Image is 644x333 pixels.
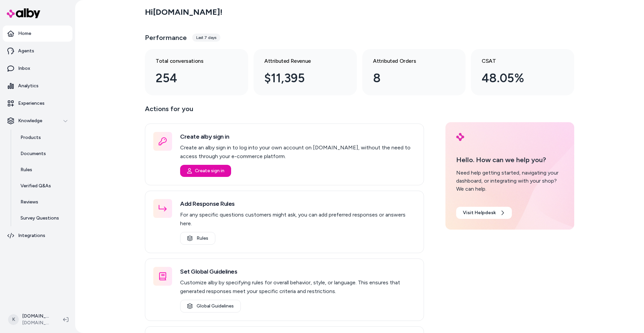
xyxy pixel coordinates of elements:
a: Integrations [3,228,72,244]
h3: Attributed Revenue [264,57,335,65]
h3: Total conversations [156,57,227,65]
p: Rules [20,166,32,173]
div: 8 [373,69,444,87]
p: For any specific questions customers might ask, you can add preferred responses or answers here. [180,210,416,228]
h3: Add Response Rules [180,199,416,208]
a: Attributed Revenue $11,395 [254,49,357,95]
h3: CSAT [482,57,553,65]
a: Analytics [3,78,72,94]
button: Create sign in [180,165,231,177]
p: Actions for you [145,103,424,120]
button: Knowledge [3,113,72,129]
h3: Performance [145,33,187,42]
span: K [8,314,19,325]
a: Rules [14,162,72,178]
p: Products [20,134,41,141]
p: Knowledge [18,117,42,124]
a: Total conversations 254 [145,49,248,95]
a: Documents [14,146,72,162]
p: Hello. How can we help you? [456,155,563,165]
h3: Create alby sign in [180,132,416,141]
img: alby Logo [456,133,464,141]
div: Need help getting started, navigating your dashboard, or integrating with your shop? We can help. [456,169,563,193]
a: Products [14,130,72,146]
div: $11,395 [264,69,335,87]
p: Create an alby sign in to log into your own account on [DOMAIN_NAME], without the need to access ... [180,143,416,161]
p: Analytics [18,83,39,89]
p: Home [18,30,31,37]
a: Verified Q&As [14,178,72,194]
p: Agents [18,48,34,54]
div: 254 [156,69,227,87]
p: Integrations [18,232,45,239]
h3: Set Global Guidelines [180,267,416,276]
img: alby Logo [7,8,40,18]
div: 48.05% [482,69,553,87]
a: Experiences [3,95,72,111]
p: Documents [20,150,46,157]
a: CSAT 48.05% [471,49,574,95]
p: Verified Q&As [20,183,51,189]
p: Inbox [18,65,30,72]
a: Attributed Orders 8 [362,49,466,95]
p: Reviews [20,199,38,205]
a: Inbox [3,60,72,77]
a: Visit Helpdesk [456,207,512,219]
a: Agents [3,43,72,59]
p: [DOMAIN_NAME] Shopify [22,313,52,320]
h3: Attributed Orders [373,57,444,65]
p: Experiences [18,100,45,107]
div: Last 7 days [192,34,220,42]
a: Survey Questions [14,210,72,226]
a: Home [3,26,72,42]
h2: Hi [DOMAIN_NAME] ! [145,7,222,17]
button: K[DOMAIN_NAME] Shopify[DOMAIN_NAME] [4,309,58,330]
a: Reviews [14,194,72,210]
a: Global Guidelines [180,300,241,313]
p: Customize alby by specifying rules for overall behavior, style, or language. This ensures that ge... [180,278,416,296]
span: [DOMAIN_NAME] [22,320,52,326]
a: Rules [180,232,215,245]
p: Survey Questions [20,215,59,222]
